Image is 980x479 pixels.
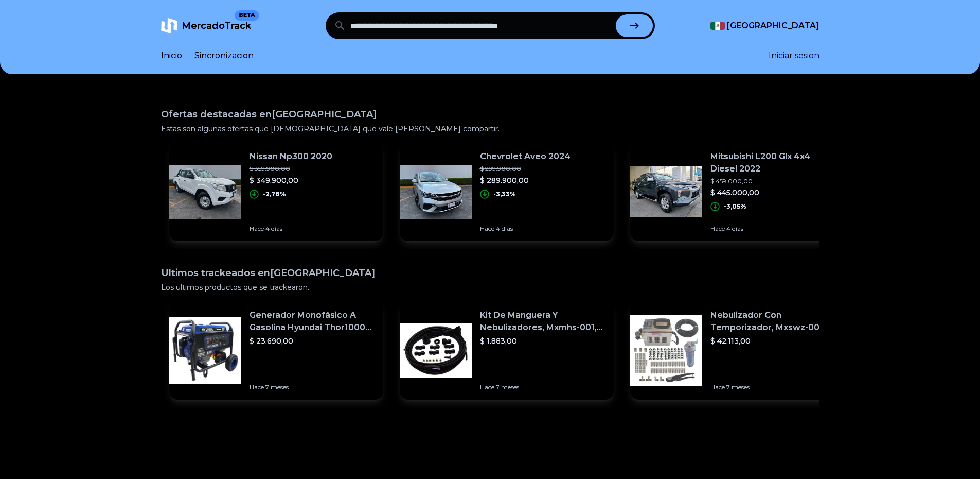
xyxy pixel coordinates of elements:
img: Featured image [400,156,472,228]
p: Hace 7 meses [480,383,605,391]
p: Kit De Manguera Y Nebulizadores, Mxmhs-001, 6m, 6 Tees, 8 Bo [480,309,605,334]
img: Featured image [169,156,241,228]
p: Mitsubishi L200 Glx 4x4 Diesel 2022 [710,150,836,175]
a: Featured imageKit De Manguera Y Nebulizadores, Mxmhs-001, 6m, 6 Tees, 8 Bo$ 1.883,00Hace 7 meses [400,301,614,400]
p: -3,33% [493,190,516,198]
a: Featured imageGenerador Monofásico A Gasolina Hyundai Thor10000 P 11.5 Kw$ 23.690,00Hace 7 meses [169,301,383,400]
span: MercadoTrack [182,20,251,31]
p: $ 459.000,00 [710,177,836,185]
p: -2,78% [263,190,286,198]
p: $ 1.883,00 [480,336,605,346]
p: Nissan Np300 2020 [250,150,332,163]
p: Hace 4 días [250,225,332,233]
p: Estas son algunas ofertas que [DEMOGRAPHIC_DATA] que vale [PERSON_NAME] compartir. [161,124,819,134]
button: [GEOGRAPHIC_DATA] [710,20,819,32]
p: Los ultimos productos que se trackearon. [161,282,819,293]
img: MercadoTrack [161,18,177,34]
span: BETA [235,10,259,21]
p: Generador Monofásico A Gasolina Hyundai Thor10000 P 11.5 Kw [250,309,375,334]
img: Featured image [400,314,472,386]
img: Featured image [630,314,702,386]
p: $ 299.900,00 [480,165,571,173]
p: $ 349.900,00 [250,175,332,185]
span: [GEOGRAPHIC_DATA] [727,20,819,32]
img: Featured image [169,314,241,386]
p: $ 289.900,00 [480,175,571,185]
a: Sincronizacion [194,49,254,62]
a: Featured imageMitsubishi L200 Glx 4x4 Diesel 2022$ 459.000,00$ 445.000,00-3,05%Hace 4 días [630,142,844,241]
p: Hace 4 días [710,225,836,233]
h1: Ofertas destacadas en [GEOGRAPHIC_DATA] [161,107,819,122]
p: Hace 7 meses [250,383,375,391]
a: Inicio [161,49,182,62]
img: Mexico [710,22,725,30]
p: $ 359.900,00 [250,165,332,173]
p: Chevrolet Aveo 2024 [480,150,571,163]
p: $ 42.113,00 [710,336,836,346]
a: Featured imageNebulizador Con Temporizador, Mxswz-009, 50m, 40 Boquillas$ 42.113,00Hace 7 meses [630,301,844,400]
h1: Ultimos trackeados en [GEOGRAPHIC_DATA] [161,266,819,280]
p: $ 445.000,00 [710,187,836,198]
p: -3,05% [724,202,746,211]
button: Iniciar sesion [769,49,819,62]
p: $ 23.690,00 [250,336,375,346]
p: Nebulizador Con Temporizador, Mxswz-009, 50m, 40 Boquillas [710,309,836,334]
a: MercadoTrackBETA [161,18,251,34]
img: Featured image [630,156,702,228]
p: Hace 7 meses [710,383,836,391]
a: Featured imageNissan Np300 2020$ 359.900,00$ 349.900,00-2,78%Hace 4 días [169,142,383,241]
a: Featured imageChevrolet Aveo 2024$ 299.900,00$ 289.900,00-3,33%Hace 4 días [400,142,614,241]
p: Hace 4 días [480,225,571,233]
